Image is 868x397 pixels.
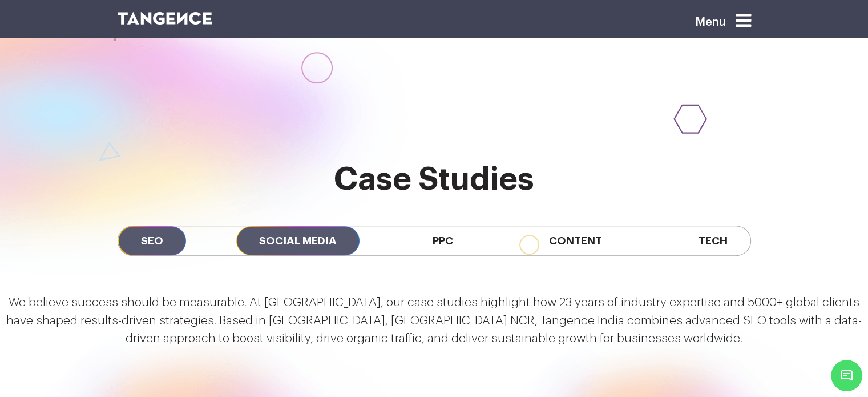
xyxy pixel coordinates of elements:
h2: Case Studies [118,162,751,197]
span: Tech [676,226,750,255]
span: Social Media [236,226,360,255]
span: Content [526,226,625,255]
span: SEO [118,226,186,255]
img: logo SVG [118,12,212,25]
span: PPC [410,226,476,255]
span: Chat Widget [831,360,862,391]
